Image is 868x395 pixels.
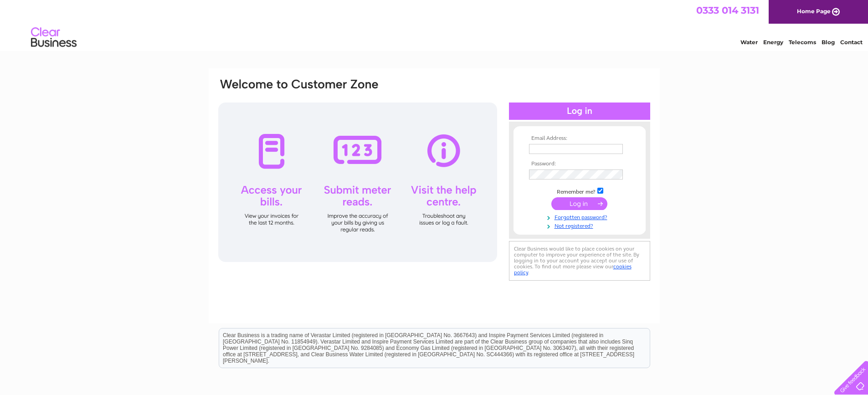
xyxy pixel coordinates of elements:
[509,241,650,281] div: Clear Business would like to place cookies on your computer to improve your experience of the sit...
[840,39,863,46] a: Contact
[527,161,632,167] th: Password:
[551,197,607,210] input: Submit
[527,135,632,142] th: Email Address:
[696,5,759,16] a: 0333 014 3131
[529,212,632,221] a: Forgotten password?
[789,39,816,46] a: Telecoms
[219,5,650,44] div: Clear Business is a trading name of Verastar Limited (registered in [GEOGRAPHIC_DATA] No. 3667643...
[514,263,632,276] a: cookies policy
[527,186,632,195] td: Remember me?
[763,39,783,46] a: Energy
[529,221,632,230] a: Not registered?
[31,24,77,51] img: logo.png
[822,39,835,46] a: Blog
[740,39,758,46] a: Water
